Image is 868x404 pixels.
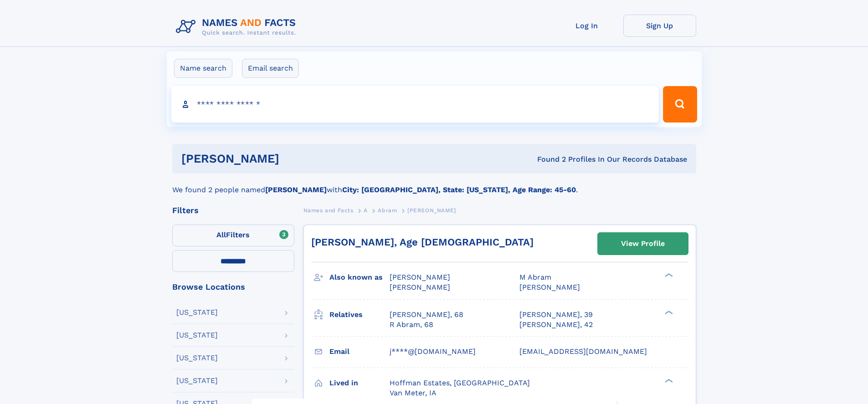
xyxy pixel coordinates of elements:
[390,378,530,387] span: Hoffman Estates, [GEOGRAPHIC_DATA]
[519,320,593,330] a: [PERSON_NAME], 42
[171,86,659,123] input: search input
[550,15,623,37] a: Log In
[663,272,673,278] div: ❯
[364,205,368,216] a: A
[390,389,437,397] span: Van Meter, IA
[598,233,688,255] a: View Profile
[303,205,354,216] a: Names and Facts
[663,309,673,315] div: ❯
[623,15,696,37] a: Sign Up
[663,378,673,384] div: ❯
[329,270,390,285] h3: Also known as
[265,185,327,194] b: [PERSON_NAME]
[663,86,697,123] button: Search Button
[176,354,218,362] div: [US_STATE]
[181,153,408,164] h1: [PERSON_NAME]
[176,332,218,339] div: [US_STATE]
[378,207,397,214] span: Abram
[364,207,368,214] span: A
[329,344,390,359] h3: Email
[176,309,218,316] div: [US_STATE]
[342,185,576,194] b: City: [GEOGRAPHIC_DATA], State: [US_STATE], Age Range: 45-60
[390,283,450,291] span: [PERSON_NAME]
[172,206,294,215] div: Filters
[172,174,696,195] div: We found 2 people named with .
[176,377,218,384] div: [US_STATE]
[311,236,534,248] a: [PERSON_NAME], Age [DEMOGRAPHIC_DATA]
[378,205,397,216] a: Abram
[519,283,580,291] span: [PERSON_NAME]
[390,320,433,330] a: R Abram, 68
[172,225,294,246] label: Filters
[621,233,665,254] div: View Profile
[242,59,299,78] label: Email search
[174,59,232,78] label: Name search
[519,347,647,356] span: [EMAIL_ADDRESS][DOMAIN_NAME]
[329,307,390,322] h3: Relatives
[172,283,294,291] div: Browse Locations
[519,310,593,320] a: [PERSON_NAME], 39
[172,15,303,39] img: Logo Names and Facts
[408,154,687,164] div: Found 2 Profiles In Our Records Database
[390,310,463,320] a: [PERSON_NAME], 68
[329,375,390,391] h3: Lived in
[216,230,226,239] span: All
[390,273,450,281] span: [PERSON_NAME]
[407,207,456,214] span: [PERSON_NAME]
[519,273,551,281] span: M Abram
